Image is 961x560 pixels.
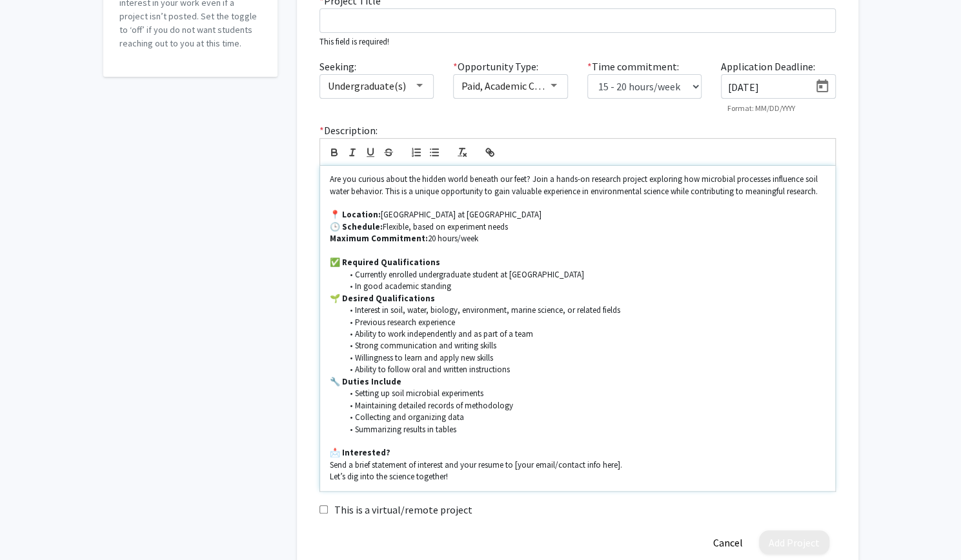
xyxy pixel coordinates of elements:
li: Previous research experience [342,317,825,328]
strong: Maximum Commitment: [330,233,428,244]
button: Cancel [703,530,753,554]
span: Paid, Academic Credit, Volunteer [461,79,604,92]
label: Seeking: [319,59,356,74]
span: Undergraduate(s) [328,79,406,92]
label: Application Deadline: [721,59,815,74]
label: Opportunity Type: [453,59,538,74]
li: Summarizing results in tables [342,424,825,435]
p: 20 hours/week [330,233,825,245]
p: Let’s dig into the science together! [330,471,825,483]
li: Maintaining detailed records of methodology [342,400,825,412]
li: Ability to follow oral and written instructions [342,364,825,375]
button: Add Project [759,530,829,554]
small: This field is required! [319,36,389,46]
p: Are you curious about the hidden world beneath our feet? Join a hands-on research project explori... [330,174,825,197]
li: Ability to work independently and as part of a team [342,328,825,340]
strong: 🕒 Schedule: [330,221,383,232]
label: Description: [319,123,378,138]
li: Currently enrolled undergraduate student at [GEOGRAPHIC_DATA] [342,269,825,281]
strong: ✅ Required Qualifications [330,257,440,268]
li: Willingness to learn and apply new skills [342,352,825,364]
li: Strong communication and writing skills [342,340,825,352]
p: Send a brief statement of interest and your resume to [your email/contact info here]. [330,459,825,471]
li: Setting up soil microbial experiments [342,388,825,399]
p: [GEOGRAPHIC_DATA] at [GEOGRAPHIC_DATA] [330,209,825,221]
label: Time commitment: [587,59,679,74]
label: This is a virtual/remote project [334,502,472,517]
button: Open calendar [809,75,835,98]
strong: 📍 Location: [330,209,381,220]
strong: 📩 Interested? [330,447,390,458]
strong: 🌱 Desired Qualifications [330,293,435,304]
li: Interest in soil, water, biology, environment, marine science, or related fields [342,305,825,316]
mat-hint: Format: MM/DD/YYYY [727,104,795,113]
iframe: Chat [10,502,55,550]
li: Collecting and organizing data [342,412,825,423]
p: Flexible, based on experiment needs [330,221,825,233]
li: In good academic standing [342,281,825,292]
strong: 🔧 Duties Include [330,376,401,387]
